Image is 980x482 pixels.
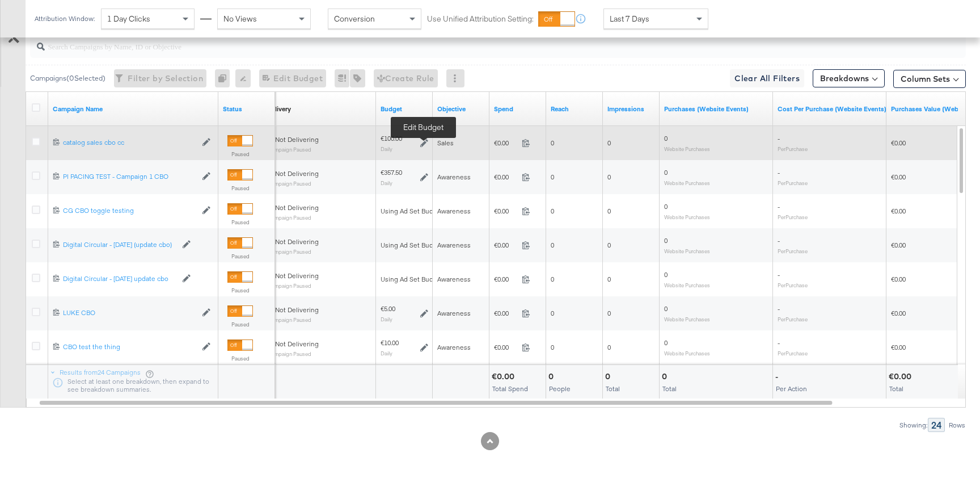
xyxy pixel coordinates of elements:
span: €0.00 [891,309,906,317]
span: €0.00 [494,275,517,283]
a: Your campaign name. [53,104,214,114]
span: People [549,384,571,393]
sub: Website Purchases [664,213,710,220]
sub: Website Purchases [664,248,710,254]
span: - [778,338,780,347]
div: €0.00 [492,371,518,382]
sub: Website Purchases [664,350,710,357]
a: The number of people your ad was served to. [551,104,598,114]
span: - [778,236,780,245]
div: Rows [948,421,966,429]
a: LUKE CBO [63,308,196,318]
span: €0.00 [494,139,517,147]
sub: Daily [381,350,392,357]
span: €0.00 [891,275,906,283]
span: Clear All Filters [734,72,800,86]
sub: Per Purchase [778,282,808,288]
div: €5.00 [381,304,395,313]
span: Total [606,384,620,393]
span: Total [662,384,677,393]
span: €0.00 [891,173,906,181]
sub: Campaign Paused [267,146,319,153]
sub: Website Purchases [664,316,710,322]
div: Attribution Window: [34,15,95,23]
a: Your campaign's objective. [437,104,485,114]
sub: Per Purchase [778,350,808,357]
div: Digital Circular - [DATE] (update cbo) [63,240,176,249]
span: - [778,202,780,211]
span: Total Spend [492,384,528,393]
span: €0.00 [494,241,517,249]
span: 0 [551,343,554,351]
span: Not Delivering [275,340,319,348]
span: Not Delivering [275,305,319,314]
span: €0.00 [494,343,517,351]
span: Awareness [437,207,471,215]
sub: Campaign Paused [267,351,319,357]
span: - [778,168,780,177]
div: €0.00 [889,371,915,382]
span: Awareness [437,173,471,181]
a: CG CBO toggle testing [63,206,196,216]
div: - [775,371,782,382]
div: 0 [548,371,557,382]
label: Paused [227,253,253,260]
sub: Per Purchase [778,248,808,254]
span: 0 [607,275,611,283]
span: Not Delivering [275,271,319,280]
div: 0 [662,371,670,382]
label: Paused [227,287,253,294]
div: Using Ad Set Budget [381,275,443,284]
div: €10.00 [381,338,399,347]
span: 0 [607,309,611,317]
label: Use Unified Attribution Setting: [427,14,534,24]
sub: Website Purchases [664,282,710,288]
sub: Per Purchase [778,145,808,152]
sub: Campaign Paused [267,283,319,289]
sub: Per Purchase [778,213,808,220]
span: Awareness [437,275,471,283]
span: Not Delivering [275,237,319,246]
span: 0 [607,343,611,351]
div: 0 [605,371,614,382]
sub: Per Purchase [778,179,808,186]
button: Breakdowns [813,69,885,87]
sub: Campaign Paused [267,181,319,187]
a: Digital Circular - [DATE] update cbo [63,274,176,284]
input: Search Campaigns by Name, ID or Objective [45,31,881,53]
a: The number of times your ad was served. On mobile apps an ad is counted as served the first time ... [607,104,655,114]
span: - [778,270,780,279]
span: 0 [551,309,554,317]
div: Showing: [899,421,928,429]
span: Total [889,384,903,393]
sub: Campaign Paused [267,317,319,323]
span: 0 [607,207,611,215]
a: Digital Circular - [DATE] (update cbo) [63,240,176,250]
span: 0 [551,139,554,147]
span: 0 [664,236,668,245]
span: 0 [551,275,554,283]
span: €0.00 [494,207,517,215]
sub: Campaign Paused [267,215,319,221]
span: - [778,134,780,142]
span: Awareness [437,343,471,351]
span: €0.00 [891,139,906,147]
span: €0.00 [494,173,517,181]
sub: Campaign Paused [267,249,319,255]
a: CBO test the thing [63,342,196,352]
span: 0 [551,207,554,215]
span: 0 [607,173,611,181]
div: Campaigns ( 0 Selected) [30,73,105,83]
div: 0 [215,69,235,87]
div: CG CBO toggle testing [63,206,196,215]
a: PI PACING TEST - Campaign 1 CBO [63,172,196,182]
label: Paused [227,355,253,362]
span: 0 [664,270,668,279]
a: The total amount spent to date. [494,104,542,114]
span: Per Action [776,384,807,393]
div: Using Ad Set Budget [381,241,443,250]
button: Column Sets [893,70,966,88]
button: Clear All Filters [730,69,804,87]
span: 0 [664,304,668,313]
sub: Daily [381,145,392,152]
